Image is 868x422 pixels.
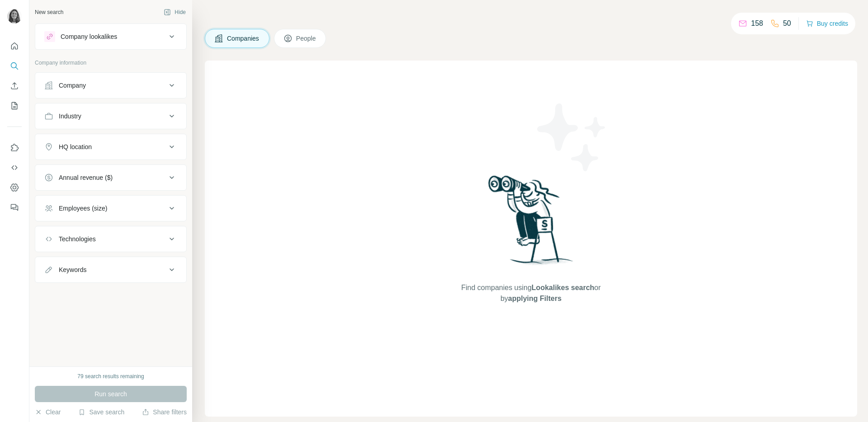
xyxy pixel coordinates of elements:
[77,372,144,380] div: 79 search results remaining
[35,197,186,219] button: Employees (size)
[78,408,124,417] button: Save search
[35,26,186,47] button: Company lookalikes
[35,105,186,127] button: Industry
[7,199,22,216] button: Feedback
[59,81,86,90] div: Company
[35,259,186,281] button: Keywords
[484,173,578,274] img: Surfe Illustration - Woman searching with binoculars
[783,18,791,29] p: 50
[157,5,192,19] button: Hide
[59,173,113,182] div: Annual revenue ($)
[7,38,22,54] button: Quick start
[806,17,848,30] button: Buy credits
[458,282,603,304] span: Find companies using or by
[35,228,186,250] button: Technologies
[59,142,92,151] div: HQ location
[35,8,63,16] div: New search
[35,136,186,158] button: HQ location
[7,78,22,94] button: Enrich CSV
[59,112,81,121] div: Industry
[751,18,763,29] p: 158
[532,284,594,291] span: Lookalikes search
[35,59,187,67] p: Company information
[7,159,22,176] button: Use Surfe API
[7,140,22,156] button: Use Surfe on LinkedIn
[59,265,86,274] div: Keywords
[35,167,186,188] button: Annual revenue ($)
[7,98,22,114] button: My lists
[61,32,117,41] div: Company lookalikes
[142,408,187,417] button: Share filters
[7,179,22,196] button: Dashboard
[7,9,22,23] img: Avatar
[531,97,613,178] img: Surfe Illustration - Stars
[205,11,857,23] h4: Search
[35,408,61,417] button: Clear
[7,58,22,74] button: Search
[35,75,186,96] button: Company
[296,34,317,43] span: People
[227,34,260,43] span: Companies
[508,295,561,302] span: applying Filters
[59,234,96,244] div: Technologies
[59,204,107,213] div: Employees (size)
